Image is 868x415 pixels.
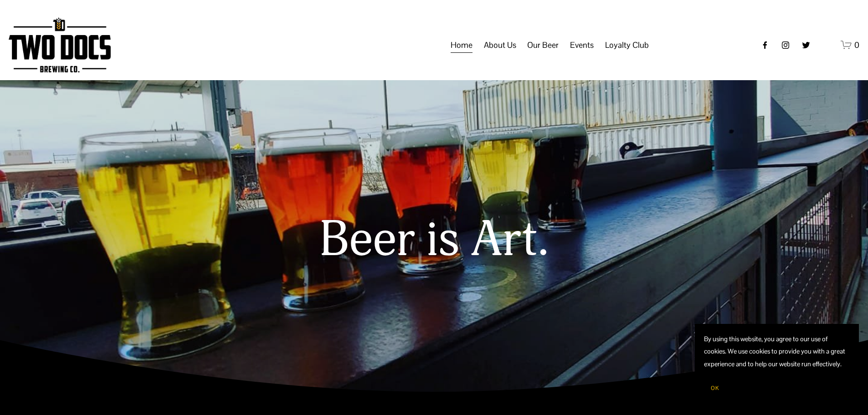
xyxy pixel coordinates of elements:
[760,41,770,50] a: Facebook
[854,40,859,50] span: 0
[801,41,811,50] a: twitter-unauth
[484,37,516,53] span: About Us
[484,36,516,54] a: folder dropdown
[841,39,859,51] a: 0 items in cart
[605,36,649,54] a: folder dropdown
[527,37,559,53] span: Our Beer
[704,333,850,370] p: By using this website, you agree to our use of cookies. We use cookies to provide you with a grea...
[451,36,473,54] a: Home
[711,384,719,392] span: OK
[704,379,726,397] button: OK
[781,41,790,50] a: instagram-unauth
[527,36,559,54] a: folder dropdown
[605,37,649,53] span: Loyalty Club
[570,36,594,54] a: folder dropdown
[570,37,594,53] span: Events
[695,324,859,406] section: Cookie banner
[9,17,111,72] img: Two Docs Brewing Co.
[115,213,753,268] h1: Beer is Art.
